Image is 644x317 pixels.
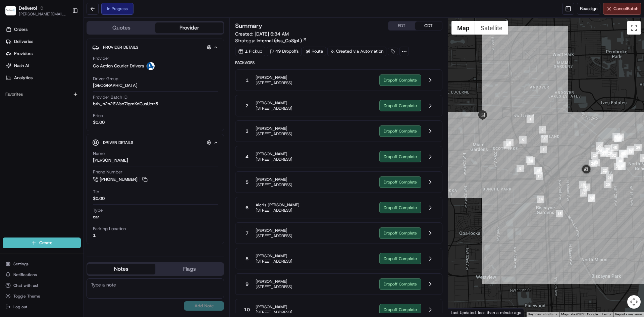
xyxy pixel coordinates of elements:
[579,181,586,189] div: 19
[256,80,292,86] span: [STREET_ADDRESS]
[14,27,28,33] span: Orders
[303,47,326,56] a: Route
[235,60,442,65] span: Packages
[93,232,96,239] div: 1
[103,140,133,145] span: Driver Details
[256,228,292,233] span: [PERSON_NAME]
[93,196,105,202] div: $0.00
[627,21,641,35] button: Toggle fullscreen view
[3,292,81,301] button: Toggle Theme
[13,261,29,267] span: Settings
[475,21,508,35] button: Show satellite imagery
[3,72,84,83] a: Analytics
[246,153,249,160] span: 4
[327,47,386,56] a: Created via Automation
[19,11,67,17] button: [PERSON_NAME][EMAIL_ADDRESS][PERSON_NAME][DOMAIN_NAME]
[536,172,543,180] div: 13
[450,308,472,317] img: Google
[246,281,249,287] span: 9
[627,146,634,154] div: 40
[93,101,158,107] span: bth_n2n26Wao7igmKdCusUerr5
[603,3,641,15] button: CancelBatch
[3,60,84,71] a: Nash AI
[39,240,52,246] span: Create
[256,233,292,239] span: [STREET_ADDRESS]
[246,102,249,109] span: 2
[450,308,472,317] a: Open this area in Google Maps (opens a new window)
[580,6,597,12] span: Reassign
[577,3,600,15] button: Reassign
[87,264,155,274] button: Notes
[517,165,524,172] div: 8
[3,237,81,248] button: Create
[616,157,624,165] div: 34
[246,230,249,236] span: 7
[527,115,534,123] div: 1
[3,3,69,19] button: DeliverolDeliverol[PERSON_NAME][EMAIL_ADDRESS][PERSON_NAME][DOMAIN_NAME]
[606,174,613,181] div: 21
[615,312,642,316] a: Report a map error
[3,36,84,47] a: Deliveries
[246,128,249,135] span: 3
[256,177,292,182] span: [PERSON_NAME]
[13,294,40,299] span: Toggle Theme
[256,304,292,310] span: [PERSON_NAME]
[606,150,613,157] div: 29
[600,150,608,157] div: 31
[541,135,548,143] div: 3
[611,144,619,151] div: 45
[257,37,307,44] a: Internal (dss_CaSjpL)
[3,270,81,279] button: Notifications
[634,144,642,151] div: 39
[589,160,597,167] div: 24
[583,183,590,191] div: 18
[246,255,249,262] span: 8
[93,55,109,61] span: Provider
[93,207,103,213] span: Type
[528,312,557,317] button: Keyboard shortcuts
[619,150,627,157] div: 44
[14,63,29,69] span: Nash AI
[388,21,415,30] button: EDT
[534,167,542,174] div: 12
[591,152,598,159] div: 25
[602,312,611,316] a: Terms (opens in new tab)
[256,131,292,137] span: [STREET_ADDRESS]
[588,194,595,202] div: 50
[526,156,533,163] div: 9
[14,51,33,57] span: Providers
[235,23,262,29] h3: Summary
[93,76,118,82] span: Driver Group
[244,306,250,313] span: 10
[503,141,511,149] div: 7
[621,150,628,158] div: 42
[13,304,27,310] span: Log out
[256,284,292,289] span: [STREET_ADDRESS]
[3,48,84,59] a: Providers
[627,148,634,155] div: 41
[256,253,292,259] span: [PERSON_NAME]
[155,22,223,33] button: Provider
[93,169,122,175] span: Phone Number
[256,182,292,188] span: [STREET_ADDRESS]
[92,137,218,148] button: Driver Details
[19,5,37,11] button: Deliverol
[527,157,535,165] div: 10
[3,281,81,290] button: Chat with us!
[588,195,595,202] div: 16
[556,210,563,217] div: 15
[540,146,547,153] div: 4
[155,264,223,274] button: Flags
[600,148,608,156] div: 30
[580,189,587,197] div: 17
[617,134,624,141] div: 49
[13,283,38,288] span: Chat with us!
[93,119,105,125] span: $0.00
[627,295,641,309] button: Map camera controls
[256,151,292,157] span: [PERSON_NAME]
[256,100,292,106] span: [PERSON_NAME]
[147,62,155,70] img: ActionCourier.png
[255,31,289,37] span: [DATE] 6:34 AM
